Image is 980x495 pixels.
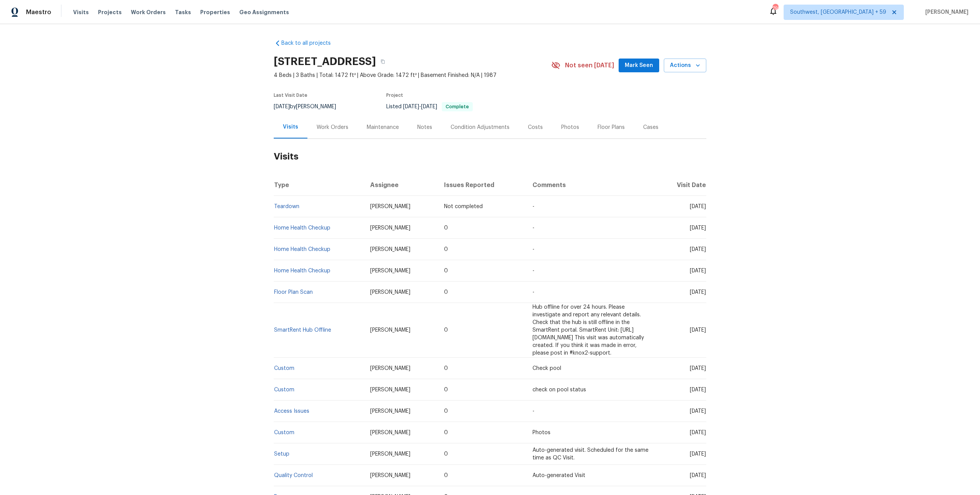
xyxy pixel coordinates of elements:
span: [DATE] [690,268,706,274]
span: [DATE] [690,225,706,231]
a: Home Health Checkup [274,225,330,231]
span: [PERSON_NAME] [370,473,410,478]
span: 0 [444,430,448,435]
span: - [532,268,534,274]
a: Teardown [274,204,299,209]
span: [DATE] [690,204,706,209]
span: Maestro [26,8,51,16]
a: Back to all projects [274,39,347,47]
div: Condition Adjustments [451,124,510,131]
span: [DATE] [690,290,706,295]
span: Not seen [DATE] [565,62,614,69]
span: Listed [386,104,473,109]
span: Auto-generated Visit [532,473,585,478]
span: 0 [444,409,448,414]
a: Home Health Checkup [274,268,330,274]
div: Photos [561,124,579,131]
span: [PERSON_NAME] [370,247,410,252]
div: Floor Plans [598,124,625,131]
span: 0 [444,268,448,274]
span: 0 [444,387,448,392]
span: 4 Beds | 3 Baths | Total: 1472 ft² | Above Grade: 1472 ft² | Basement Finished: N/A | 1987 [274,72,551,79]
a: Quality Control [274,473,313,478]
h2: [STREET_ADDRESS] [274,58,376,65]
div: Maintenance [367,124,399,131]
span: - [532,225,534,231]
span: Visits [73,8,89,16]
span: 0 [444,451,448,457]
span: [DATE] [274,104,290,109]
a: Custom [274,430,294,435]
span: [DATE] [690,387,706,392]
span: Hub offline for over 24 hours. Please investigate and report any relevant details. Check that the... [532,304,644,356]
span: [PERSON_NAME] [370,409,410,414]
a: Setup [274,451,289,457]
span: [DATE] [690,327,706,333]
span: Check pool [532,366,561,371]
span: Projects [98,8,122,16]
span: Properties [200,8,230,16]
h2: Visits [274,139,706,174]
span: 0 [444,366,448,371]
th: Visit Date [656,174,706,196]
th: Assignee [364,174,438,196]
span: Photos [532,430,550,435]
span: Actions [670,61,700,70]
span: [PERSON_NAME] [370,268,410,274]
span: [PERSON_NAME] [922,8,969,16]
div: 792 [773,5,778,12]
button: Actions [664,59,706,73]
span: [DATE] [690,430,706,435]
span: Not completed [444,204,483,209]
span: Work Orders [131,8,166,16]
span: Complete [443,104,472,109]
span: Southwest, [GEOGRAPHIC_DATA] + 59 [790,8,886,16]
span: [DATE] [690,451,706,457]
button: Copy Address [376,55,390,68]
div: Work Orders [317,124,348,131]
span: Last Visit Date [274,93,307,98]
th: Type [274,174,364,196]
span: - [403,104,437,109]
span: [DATE] [690,366,706,371]
span: Geo Assignments [239,8,289,16]
a: Home Health Checkup [274,247,330,252]
a: Floor Plan Scan [274,290,313,295]
div: Visits [283,123,298,131]
div: by [PERSON_NAME] [274,102,345,111]
span: Tasks [175,10,191,15]
span: [DATE] [403,104,419,109]
span: [DATE] [690,247,706,252]
a: Access Issues [274,409,309,414]
a: Custom [274,387,294,392]
div: Notes [417,124,432,131]
span: - [532,290,534,295]
span: [PERSON_NAME] [370,327,410,333]
span: [PERSON_NAME] [370,430,410,435]
span: Auto-generated visit. Scheduled for the same time as QC Visit. [532,448,648,461]
span: [PERSON_NAME] [370,366,410,371]
span: - [532,204,534,209]
span: 0 [444,327,448,333]
span: - [532,409,534,414]
span: [PERSON_NAME] [370,451,410,457]
span: check on pool status [532,387,586,392]
span: 0 [444,247,448,252]
span: [DATE] [690,473,706,478]
th: Comments [526,174,656,196]
span: [PERSON_NAME] [370,204,410,209]
span: 0 [444,225,448,231]
span: [PERSON_NAME] [370,387,410,392]
span: [DATE] [690,409,706,414]
span: 0 [444,290,448,295]
th: Issues Reported [438,174,526,196]
span: 0 [444,473,448,478]
button: Mark Seen [619,59,659,73]
a: Custom [274,366,294,371]
span: [PERSON_NAME] [370,290,410,295]
span: [PERSON_NAME] [370,225,410,231]
span: - [532,247,534,252]
span: [DATE] [421,104,437,109]
a: SmartRent Hub Offline [274,327,331,333]
span: Mark Seen [625,61,653,70]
